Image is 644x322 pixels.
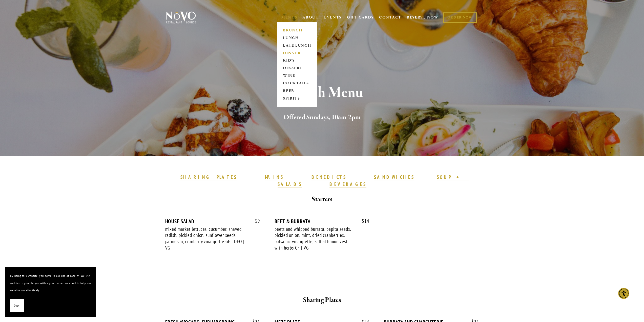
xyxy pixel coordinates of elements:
a: MENUS [281,15,297,20]
a: GIFT CARDS [347,13,374,22]
h1: Brunch Menu [175,85,470,101]
a: SANDWICHES [374,174,414,181]
span: $ [362,218,364,224]
a: WINE [281,72,313,80]
a: BEVERAGES [329,181,366,188]
strong: BENEDICTS [311,174,346,180]
div: mixed market lettuces, cucumber, shaved radish, pickled onion, sunflower seeds, parmesan, cranber... [165,226,246,251]
a: KID'S [281,57,313,65]
a: LATE LUNCH [281,42,313,49]
a: DINNER [281,49,313,57]
a: BENEDICTS [311,174,346,181]
strong: BEVERAGES [329,181,366,187]
a: BEER [281,87,313,95]
a: SHARING PLATES [180,174,237,181]
a: ABOUT [302,15,319,20]
a: SPIRITS [281,95,313,103]
a: COCKTAILS [281,80,313,87]
div: HOUSE SALAD [165,218,260,224]
a: ORDER NOW [443,12,476,23]
a: BRUNCH [281,27,313,34]
a: LUNCH [281,34,313,42]
a: RESERVE NOW [407,13,439,22]
strong: SANDWICHES [374,174,414,180]
h2: Offered Sundays, 10am-2pm [175,112,470,123]
img: Novo Restaurant &amp; Lounge [165,11,197,24]
a: EVENTS [324,15,342,20]
div: Accessibility Menu [618,288,629,299]
span: 9 [250,218,260,224]
div: beets and whipped burrata, pepita seeds, pickled onion, mint, dried cranberries, balsamic vinaigr... [275,226,355,251]
a: MAINS [265,174,284,181]
span: Okay! [14,302,20,309]
button: Okay! [10,299,24,312]
div: BEET & BURRATA [275,218,369,224]
strong: MAINS [265,174,284,180]
section: Cookie banner [5,267,96,317]
span: $ [255,218,258,224]
a: CONTACT [379,13,401,22]
strong: Starters [311,195,332,204]
strong: SHARING PLATES [180,174,237,180]
strong: Sharing Plates [303,296,341,305]
a: SOUP + SALADS [278,174,469,188]
span: 14 [357,218,369,224]
a: DESSERT [281,65,313,72]
p: By using this website, you agree to our use of cookies. We use cookies to provide you with a grea... [10,272,91,294]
